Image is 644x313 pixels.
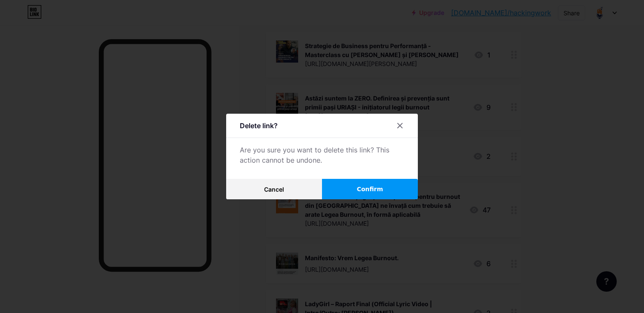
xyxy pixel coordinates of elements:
[226,179,322,199] button: Cancel
[264,186,284,193] span: Cancel
[240,145,404,165] div: Are you sure you want to delete this link? This action cannot be undone.
[357,185,383,194] span: Confirm
[240,121,278,131] div: Delete link?
[322,179,418,199] button: Confirm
